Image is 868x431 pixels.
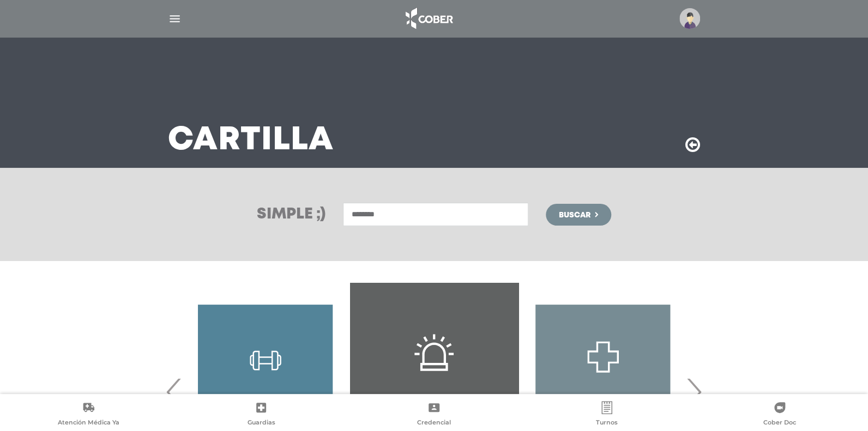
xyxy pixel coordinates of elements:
[58,418,119,428] span: Atención Médica Ya
[2,401,175,429] a: Atención Médica Ya
[679,8,700,29] img: profile-placeholder.svg
[693,401,866,429] a: Cober Doc
[417,418,451,428] span: Credencial
[763,418,796,428] span: Cober Doc
[257,207,325,222] h3: Simple ;)
[164,362,185,421] span: Previous
[175,401,348,429] a: Guardias
[168,12,182,26] img: Cober_menu-lines-white.svg
[348,401,521,429] a: Credencial
[559,211,590,219] span: Buscar
[168,126,334,155] h3: Cartilla
[596,418,618,428] span: Turnos
[400,5,457,32] img: logo_cober_home-white.png
[546,204,611,226] button: Buscar
[248,418,275,428] span: Guardias
[683,362,704,421] span: Next
[520,401,693,429] a: Turnos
